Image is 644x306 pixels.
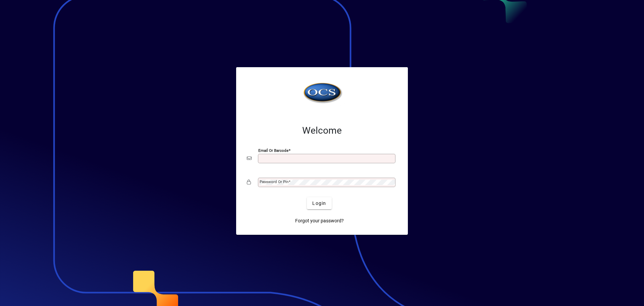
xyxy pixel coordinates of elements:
span: Forgot your password? [295,217,344,224]
span: Login [312,200,326,207]
button: Login [307,197,331,209]
a: Forgot your password? [292,215,346,227]
h2: Welcome [247,125,397,136]
mat-label: Email or Barcode [258,148,288,153]
mat-label: Password or Pin [260,179,288,184]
